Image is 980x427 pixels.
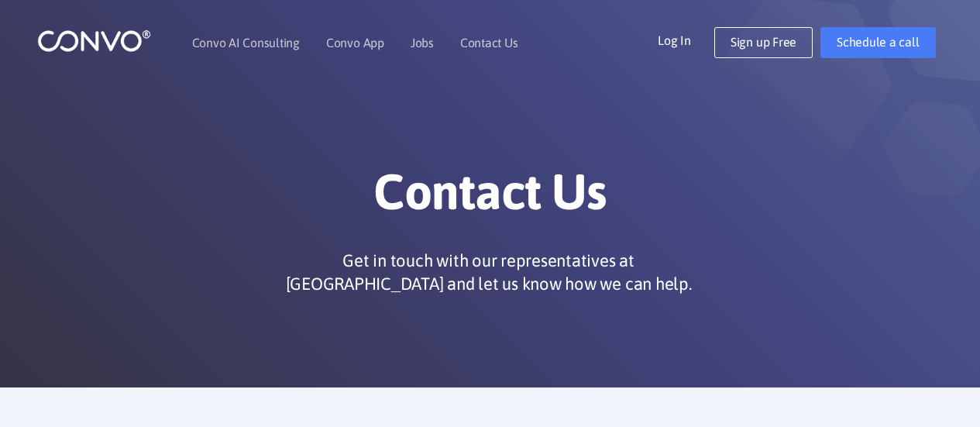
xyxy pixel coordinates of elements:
[326,36,384,49] a: Convo App
[411,36,434,49] a: Jobs
[714,27,813,58] a: Sign up Free
[460,36,518,49] a: Contact Us
[820,27,935,58] a: Schedule a call
[658,27,714,52] a: Log In
[192,36,300,49] a: Convo AI Consulting
[60,162,920,233] h1: Contact Us
[280,249,698,295] p: Get in touch with our representatives at [GEOGRAPHIC_DATA] and let us know how we can help.
[37,29,151,53] img: logo_1.png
